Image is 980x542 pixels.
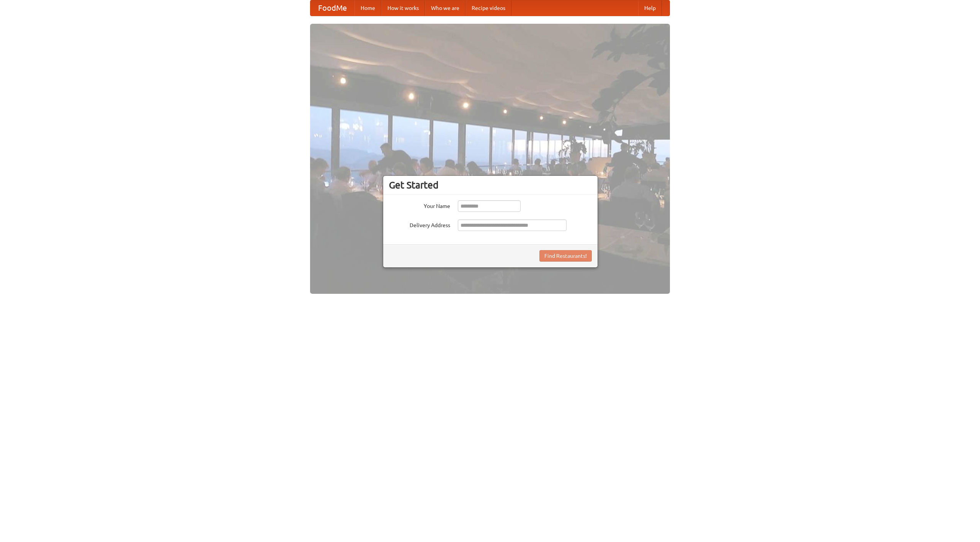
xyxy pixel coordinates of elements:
a: Home [354,0,381,16]
a: How it works [381,0,425,16]
a: Recipe videos [465,0,511,16]
label: Your Name [389,200,450,210]
a: FoodMe [310,0,354,16]
h3: Get Started [389,179,592,191]
a: Who we are [425,0,465,16]
a: Help [638,0,662,16]
button: Find Restaurants! [539,250,592,262]
label: Delivery Address [389,219,450,229]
